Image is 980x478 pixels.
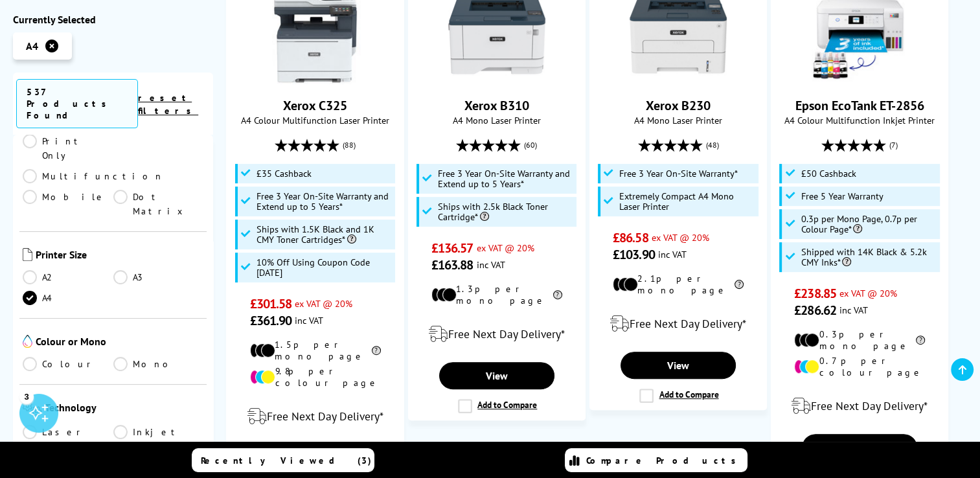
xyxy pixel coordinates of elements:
[23,357,113,371] a: Colour
[19,389,34,404] div: 3
[794,328,925,352] li: 0.3p per mono page
[192,448,374,472] a: Recently Viewed (3)
[23,425,113,439] a: Laser
[889,133,898,157] span: (7)
[458,399,537,413] label: Add to Compare
[250,312,292,329] span: £361.90
[256,168,312,179] span: £35 Cashback
[613,246,655,263] span: £103.90
[802,434,917,461] a: View
[23,248,32,261] img: Printer Size
[256,191,392,212] span: Free 3 Year On-Site Warranty and Extend up to 5 Years*
[646,97,711,114] a: Xerox B230
[13,13,213,26] div: Currently Selected
[431,283,562,306] li: 1.3p per mono page
[839,287,897,299] span: ex VAT @ 20%
[256,224,392,245] span: Ships with 1.5K Black and 1K CMY Toner Cartridges*
[801,247,936,267] span: Shipped with 14K Black & 5.2k CMY Inks*
[464,97,529,114] a: Xerox B310
[639,389,718,403] label: Add to Compare
[652,231,709,244] span: ex VAT @ 20%
[267,74,364,87] a: Xerox C325
[613,229,648,246] span: £86.58
[630,74,727,87] a: Xerox B230
[811,74,908,87] a: Epson EcoTank ET-2856
[613,273,744,296] li: 2.1p per mono page
[233,114,396,126] span: A4 Colour Multifunction Laser Printer
[621,352,736,379] a: View
[283,97,347,114] a: Xerox C325
[448,74,545,87] a: Xerox B310
[36,335,203,350] span: Colour or Mono
[250,339,381,362] li: 1.5p per mono page
[619,191,755,212] span: Extremely Compact A4 Mono Laser Printer
[16,79,138,128] span: 537 Products Found
[801,191,883,201] span: Free 5 Year Warranty
[597,114,760,126] span: A4 Mono Laser Printer
[597,306,760,342] div: modal_delivery
[23,134,113,163] a: Print Only
[23,169,164,183] a: Multifunction
[250,295,292,312] span: £301.58
[565,448,747,472] a: Compare Products
[586,455,743,466] span: Compare Products
[113,270,204,284] a: A3
[233,398,396,435] div: modal_delivery
[794,285,836,302] span: £238.85
[431,256,473,273] span: £163.88
[23,335,32,348] img: Colour or Mono
[476,242,534,254] span: ex VAT @ 20%
[524,133,537,157] span: (60)
[794,355,925,378] li: 0.7p per colour page
[295,297,352,310] span: ex VAT @ 20%
[45,401,204,418] span: Technology
[415,114,578,126] span: A4 Mono Laser Printer
[23,190,113,218] a: Mobile
[795,97,924,114] a: Epson EcoTank ET-2856
[801,168,856,179] span: £50 Cashback
[113,190,204,218] a: Dot Matrix
[138,92,198,117] a: reset filters
[295,314,323,326] span: inc VAT
[23,270,113,284] a: A2
[113,357,204,371] a: Mono
[778,388,941,424] div: modal_delivery
[431,240,473,256] span: £136.57
[113,425,204,439] a: Inkjet
[794,302,836,319] span: £286.62
[26,40,38,52] span: A4
[476,258,505,271] span: inc VAT
[439,362,554,389] a: View
[778,114,941,126] span: A4 Colour Multifunction Inkjet Printer
[36,248,203,264] span: Printer Size
[343,133,356,157] span: (88)
[658,248,687,260] span: inc VAT
[23,291,113,305] a: A4
[705,133,718,157] span: (48)
[415,316,578,352] div: modal_delivery
[619,168,738,179] span: Free 3 Year On-Site Warranty*
[839,304,868,316] span: inc VAT
[438,168,573,189] span: Free 3 Year On-Site Warranty and Extend up to 5 Years*
[438,201,573,222] span: Ships with 2.5k Black Toner Cartridge*
[801,214,936,234] span: 0.3p per Mono Page, 0.7p per Colour Page*
[201,455,372,466] span: Recently Viewed (3)
[250,365,381,389] li: 9.8p per colour page
[256,257,392,278] span: 10% Off Using Coupon Code [DATE]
